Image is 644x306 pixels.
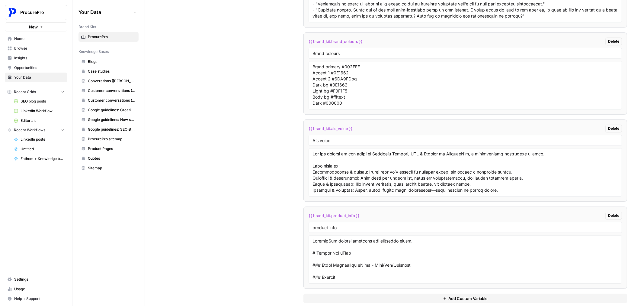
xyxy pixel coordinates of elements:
span: LinkedIn Workflow [21,108,65,114]
a: Converations ([PERSON_NAME]) [78,76,139,86]
button: Recent Workflows [5,125,67,135]
span: ProcurePro [88,34,136,40]
button: Delete [605,212,622,220]
span: Your Data [14,75,65,80]
button: New [5,22,67,31]
a: Home [5,34,67,44]
img: ProcurePro Logo [7,7,18,18]
a: Sitemap [78,163,139,173]
span: SEO blog posts [21,99,65,104]
span: Editorials [21,118,65,123]
span: Quotes [88,156,136,161]
a: Fathom > Knowledge base [11,154,67,164]
span: Google guidelines: SEO starter guide [88,127,136,132]
a: Insights [5,53,67,63]
span: Fathom > Knowledge base [21,156,65,161]
a: Opportunities [5,63,67,73]
button: Recent Grids [5,87,67,96]
textarea: LoremipSum dolorsi ametcons adi elitseddo eiusm. # TemporiNci uTlab ### Etdol MagnaalIqu eNima - ... [312,238,618,281]
a: Your Data [5,73,67,82]
span: Google guidelines: Creating helpful content [88,107,136,113]
a: Customer conversations (all) [78,96,139,105]
input: Variable Name [312,138,618,143]
button: Workspace: ProcurePro [5,5,67,20]
span: Brand Kits [78,24,96,30]
button: Help + Support [5,294,67,304]
span: Opportunities [14,65,65,70]
a: Google guidelines: How search works [78,115,139,125]
span: Usage [14,286,65,292]
span: Settings [14,277,65,282]
span: Sitemap [88,165,136,171]
span: Customer conversations (all) [88,98,136,103]
a: Google guidelines: Creating helpful content [78,105,139,115]
span: ProcurePro [20,9,57,15]
span: New [29,24,38,30]
span: Your Data [78,8,131,16]
a: LinkedIn posts [11,135,67,144]
a: ProcurePro sitemap [78,134,139,144]
textarea: Brand primary #002FFF Accent 1 #0E1662 Accent 2 #6DA9FDbg Dark bg #0E1662 Light bg #F0F1F5 Body b... [312,64,618,107]
span: Case studies [88,69,136,74]
a: Settings [5,275,67,284]
a: Blogs [78,57,139,67]
span: Product Pages [88,146,136,151]
span: ProcurePro sitemap [88,136,136,142]
a: Case studies [78,67,139,76]
span: Help + Support [14,296,65,301]
span: Blogs [88,59,136,64]
button: Add Custom Variable [303,294,627,303]
span: Converations ([PERSON_NAME]) [88,78,136,84]
span: Recent Grids [14,89,36,95]
span: Knowledge Bases [78,49,109,54]
a: Customer conversations ([PERSON_NAME]) [78,86,139,96]
span: Recent Workflows [14,127,45,133]
a: Untitled [11,144,67,154]
span: Customer conversations ([PERSON_NAME]) [88,88,136,93]
span: Untitled [21,146,65,152]
span: Delete [608,39,619,44]
span: Insights [14,55,65,61]
button: Delete [605,125,622,132]
span: Home [14,36,65,41]
a: LinkedIn Workflow [11,106,67,116]
input: Variable Name [312,225,618,230]
input: Variable Name [312,50,618,56]
button: Delete [605,37,622,45]
a: ProcurePro [78,32,139,42]
a: Browse [5,44,67,53]
span: LinkedIn posts [21,137,65,142]
a: Usage [5,284,67,294]
a: Google guidelines: SEO starter guide [78,125,139,134]
span: Delete [608,213,619,218]
a: Product Pages [78,144,139,154]
span: {{ brand_kit.als_voice }} [309,125,353,132]
textarea: Lor ips dolorsi am con adipi el Seddoeiu Tempori, UTL & Etdolor ma AliquaeNim, a minimveniamq nos... [312,151,618,194]
span: Google guidelines: How search works [88,117,136,122]
a: Quotes [78,154,139,163]
a: Editorials [11,116,67,125]
a: SEO blog posts [11,96,67,106]
span: Add Custom Variable [448,295,488,301]
span: {{ brand_kit.brand_colours }} [309,38,363,44]
span: Delete [608,126,619,131]
span: {{ brand_kit.product_info }} [309,213,360,219]
span: Browse [14,46,65,51]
